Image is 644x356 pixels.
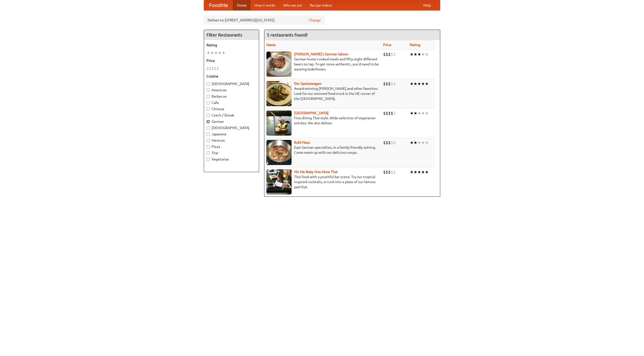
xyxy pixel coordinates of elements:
li: ★ [417,81,421,87]
label: Thai [207,150,256,155]
li: ★ [414,140,417,145]
li: $ [388,52,391,57]
li: $ [217,66,219,71]
li: ★ [417,110,421,116]
li: $ [383,140,386,145]
a: Who we are [279,0,306,10]
li: ★ [425,52,429,57]
li: ★ [421,140,425,145]
label: Czech / Slovak [207,113,256,118]
li: ★ [421,52,425,57]
li: $ [388,81,391,87]
input: Thai [207,151,210,155]
li: ★ [421,81,425,87]
li: $ [393,52,396,57]
li: $ [383,81,386,87]
li: $ [214,66,217,71]
div: Deliver to: [STREET_ADDRESS][US_STATE] [204,16,325,25]
li: $ [383,169,386,175]
li: $ [386,52,388,57]
p: Award-winning [PERSON_NAME] and other favorites. Look for our restored food truck in the NE corne... [266,86,379,101]
li: ★ [218,50,222,56]
li: $ [393,81,396,87]
a: Recipe videos [306,0,336,10]
p: Thai food with a youthful bar scene. Try our tropical inspired cocktails, or tuck into a plate of... [266,174,379,189]
input: Mexican [207,139,210,142]
a: How it works [251,0,279,10]
li: ★ [414,81,417,87]
input: [DEMOGRAPHIC_DATA] [207,126,210,130]
li: $ [207,66,209,71]
li: ★ [425,110,429,116]
label: Vegetarian [207,157,256,162]
img: kohlhaus.jpg [266,140,292,165]
li: ★ [410,52,414,57]
li: $ [391,81,393,87]
li: ★ [214,50,218,56]
a: Hit Me Baby One More Thai [294,170,338,174]
label: Cafe [207,100,256,105]
li: ★ [417,140,421,145]
input: Czech / Slovak [207,114,210,117]
li: $ [383,110,386,116]
li: $ [391,110,393,116]
a: Help [419,0,435,10]
h4: Filter Restaurants [204,30,259,40]
li: $ [386,81,388,87]
li: ★ [421,169,425,175]
li: ★ [425,81,429,87]
label: Pizza [207,144,256,149]
p: East German specialties, in a family-friendly setting. Come warm up with our delicious soups. [266,145,379,155]
p: German home-cooked meals and fifty-eight different beers on tap. To get more authentic, you'd nee... [266,57,379,72]
img: babythai.jpg [266,169,292,194]
label: German [207,119,256,124]
li: ★ [410,169,414,175]
label: Japanese [207,132,256,137]
li: ★ [410,81,414,87]
li: $ [386,110,388,116]
li: ★ [207,50,210,56]
b: Der Speisewagen [294,82,321,86]
input: Chinese [207,107,210,111]
input: German [207,120,210,123]
li: ★ [425,169,429,175]
img: speisewagen.jpg [266,81,292,106]
h5: Rating [207,43,256,48]
a: [PERSON_NAME]'s German Saloon [294,52,348,56]
label: [DEMOGRAPHIC_DATA] [207,81,256,86]
li: $ [393,110,396,116]
label: [DEMOGRAPHIC_DATA] [207,125,256,130]
li: ★ [210,50,214,56]
li: $ [393,140,396,145]
ng-pluralize: 5 restaurants found! [267,32,308,37]
li: $ [391,169,393,175]
input: Vegetarian [207,158,210,161]
a: Kohl Haus [294,140,310,144]
input: Japanese [207,133,210,136]
li: ★ [410,110,414,116]
input: American [207,89,210,92]
li: $ [388,110,391,116]
input: [DEMOGRAPHIC_DATA] [207,82,210,86]
li: ★ [421,110,425,116]
label: Chinese [207,106,256,111]
a: Home [233,0,251,10]
li: $ [383,52,386,57]
li: ★ [417,169,421,175]
a: Price [383,43,391,47]
a: Rating [410,43,420,47]
li: $ [388,140,391,145]
li: ★ [410,140,414,145]
li: $ [388,169,391,175]
li: ★ [414,110,417,116]
li: $ [391,52,393,57]
li: ★ [414,52,417,57]
a: [GEOGRAPHIC_DATA] [294,111,329,115]
li: $ [209,66,212,71]
a: FoodMe [204,0,233,10]
li: $ [386,169,388,175]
